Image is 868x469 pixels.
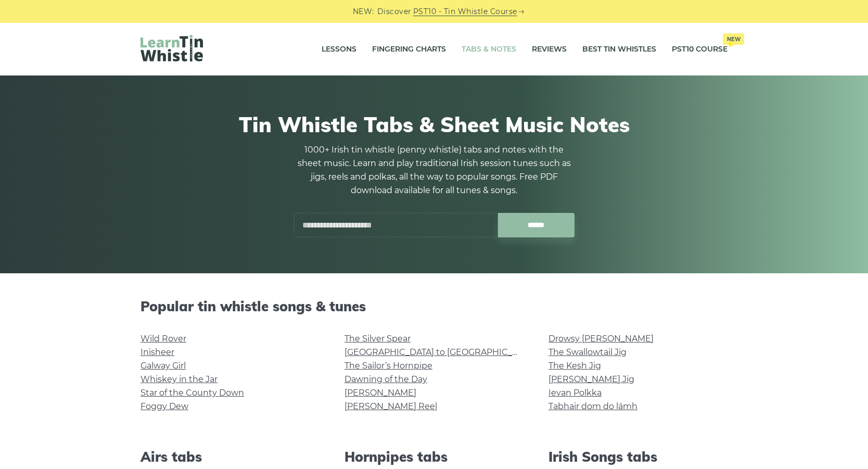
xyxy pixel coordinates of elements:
a: Whiskey in the Jar [141,374,218,384]
h2: Airs tabs [141,449,320,465]
a: The Kesh Jig [548,361,601,371]
a: [GEOGRAPHIC_DATA] to [GEOGRAPHIC_DATA] [344,347,537,357]
h1: Tin Whistle Tabs & Sheet Music Notes [141,112,727,137]
h2: Popular tin whistle songs & tunes [141,298,727,314]
a: The Swallowtail Jig [548,347,627,357]
a: Dawning of the Day [344,374,427,384]
a: Ievan Polkka [548,388,602,398]
a: [PERSON_NAME] [344,388,416,398]
a: Best Tin Whistles [582,36,656,62]
a: Tabs & Notes [462,36,516,62]
a: The Sailor’s Hornpipe [344,361,432,371]
a: Reviews [532,36,567,62]
a: [PERSON_NAME] Reel [344,401,437,411]
p: 1000+ Irish tin whistle (penny whistle) tabs and notes with the sheet music. Learn and play tradi... [293,143,575,197]
img: LearnTinWhistle.com [141,35,203,61]
a: Drowsy [PERSON_NAME] [548,334,654,344]
h2: Irish Songs tabs [548,449,727,465]
a: Wild Rover [141,334,186,344]
a: Galway Girl [141,361,186,371]
a: Star of the County Down [141,388,244,398]
a: Inisheer [141,347,174,357]
a: PST10 CourseNew [672,36,727,62]
a: [PERSON_NAME] Jig [548,374,634,384]
span: New [723,33,744,45]
a: Tabhair dom do lámh [548,401,637,411]
a: Fingering Charts [372,36,446,62]
a: Foggy Dew [141,401,188,411]
a: The Silver Spear [344,334,411,344]
h2: Hornpipes tabs [344,449,524,465]
a: Lessons [322,36,356,62]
